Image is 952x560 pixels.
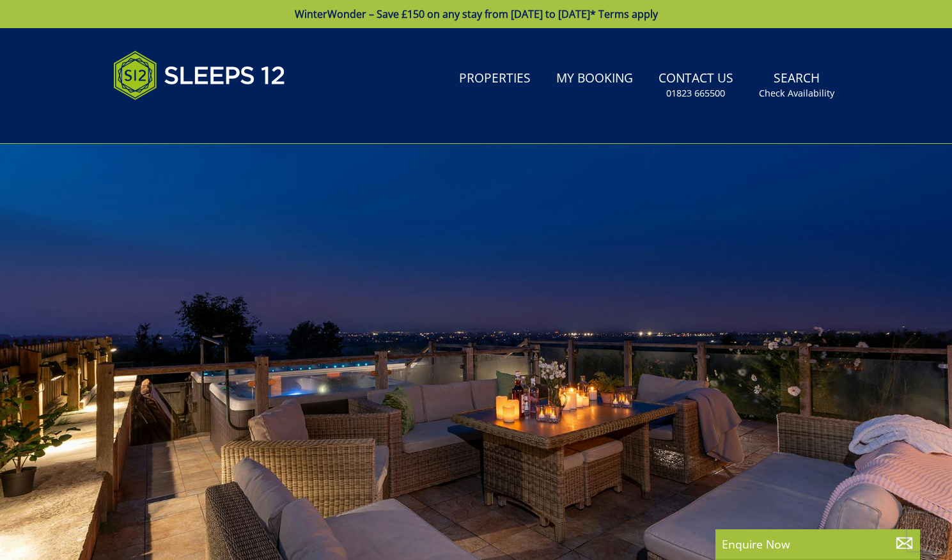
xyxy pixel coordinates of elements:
[454,65,536,93] a: Properties
[551,65,638,93] a: My Booking
[666,87,725,100] small: 01823 665500
[113,43,286,107] img: Sleeps 12
[107,115,241,126] iframe: Customer reviews powered by Trustpilot
[722,536,914,552] p: Enquire Now
[653,65,738,106] a: Contact Us01823 665500
[754,65,839,106] a: SearchCheck Availability
[759,87,834,100] small: Check Availability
